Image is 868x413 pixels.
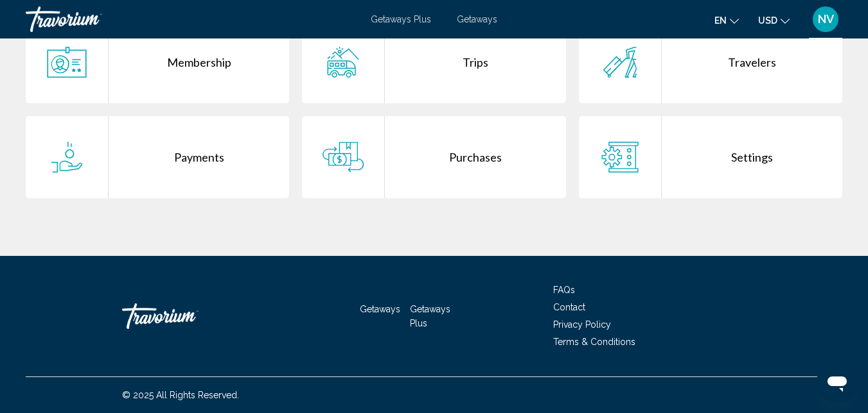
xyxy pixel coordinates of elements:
div: Travelers [662,21,842,103]
a: Purchases [302,116,565,198]
a: Contact [553,302,585,312]
a: Getaways [360,304,400,314]
a: Payments [26,116,289,198]
a: Membership [26,21,289,103]
a: Getaways [457,14,497,24]
button: Change language [714,11,739,29]
button: User Menu [809,6,842,33]
div: Settings [662,116,842,198]
a: Travelers [579,21,842,103]
a: Travorium [122,297,251,335]
div: Trips [385,21,565,103]
a: Privacy Policy [553,319,611,330]
div: Membership [109,21,289,103]
span: USD [758,15,777,26]
span: © 2025 All Rights Reserved. [122,390,239,400]
iframe: Кнопка запуска окна обмена сообщениями [817,362,858,403]
button: Change currency [758,11,790,29]
a: Terms & Conditions [553,337,635,347]
a: Trips [302,21,565,103]
a: Getaways Plus [410,304,450,328]
a: Travorium [26,6,358,32]
a: Getaways Plus [371,14,431,24]
span: en [714,15,727,26]
div: Payments [109,116,289,198]
a: FAQs [553,285,575,295]
span: NV [818,13,834,26]
a: Settings [579,116,842,198]
div: Purchases [385,116,565,198]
